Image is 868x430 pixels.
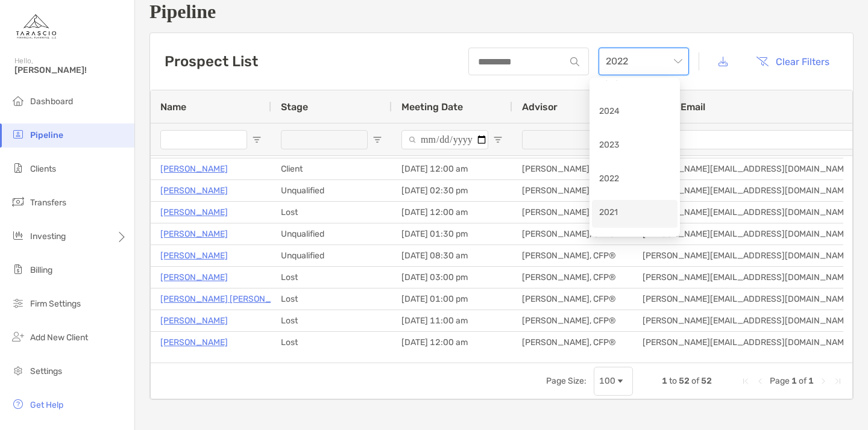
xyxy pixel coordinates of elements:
div: First Page [741,376,750,386]
div: Page Size: [546,376,587,386]
span: 1 [808,376,814,386]
span: of [799,376,807,386]
div: [DATE] 01:00 pm [392,288,512,310]
div: Last Page [833,376,843,386]
div: Previous Page [755,376,765,386]
div: [DATE] 01:30 pm [392,223,512,245]
span: 52 [679,376,690,386]
div: 100 [599,376,615,386]
span: 2022 [606,48,682,75]
div: Unqualified [271,245,392,266]
div: 2021 [592,200,678,228]
span: [PERSON_NAME]! [14,65,127,75]
div: [DATE] 12:00 am [392,158,512,179]
h3: Prospect List [165,53,258,70]
img: investing icon [11,228,25,243]
span: Add New Client [30,332,88,343]
div: Unqualified [271,223,392,245]
div: [PERSON_NAME], CFP® [512,223,633,245]
img: transfers icon [11,195,25,209]
div: 2024 [599,105,670,120]
div: Lost [271,202,392,223]
div: [PERSON_NAME], CFP® [512,202,633,223]
img: dashboard icon [11,93,25,108]
a: [PERSON_NAME] [160,270,228,285]
span: Clients [30,164,56,174]
a: [PERSON_NAME] [160,335,228,350]
img: input icon [570,57,579,66]
span: Get Help [30,400,63,410]
div: 2022 [592,166,678,194]
span: Page [770,376,790,386]
span: 52 [701,376,712,386]
span: Firm Settings [30,299,81,309]
button: Open Filter Menu [373,135,382,145]
span: Investing [30,231,66,241]
div: [PERSON_NAME], CFP® [512,332,633,353]
div: [DATE] 11:00 am [392,310,512,331]
a: [PERSON_NAME] [160,205,228,220]
span: Transfers [30,198,66,208]
div: Next Page [819,376,828,386]
a: [PERSON_NAME] [PERSON_NAME] [160,291,297,307]
a: [PERSON_NAME] [160,248,228,263]
div: 2021 [599,206,670,221]
span: Meeting Date [401,101,463,113]
button: Clear Filters [747,48,838,75]
div: 2023 [599,139,670,154]
span: 1 [662,376,667,386]
span: Advisor [522,101,558,113]
div: Lost [271,310,392,331]
span: to [669,376,677,386]
a: [PERSON_NAME] [160,226,228,241]
button: Open Filter Menu [493,135,503,145]
img: pipeline icon [11,127,25,142]
div: 2020 [592,234,678,261]
span: of [691,376,699,386]
div: [PERSON_NAME], CFP® [512,288,633,310]
input: Name Filter Input [160,130,247,149]
div: Lost [271,288,392,310]
div: 2023 [592,132,678,160]
div: 2022 [599,172,670,187]
h1: Pipeline [149,1,854,23]
div: [DATE] 12:00 am [392,332,512,353]
div: [DATE] 02:30 pm [392,180,512,201]
img: get-help icon [11,397,25,411]
div: Page Size [594,367,633,396]
div: [PERSON_NAME], CFP® [512,310,633,331]
span: Pipeline [30,130,63,140]
span: Stage [281,101,308,113]
div: [PERSON_NAME], CFP® [512,267,633,288]
span: Name [160,101,186,113]
div: [DATE] 12:00 am [392,202,512,223]
div: Client [271,158,392,179]
img: Zoe Logo [14,5,58,48]
div: [PERSON_NAME], CFP® [512,158,633,179]
div: [PERSON_NAME], CFP® [512,245,633,266]
img: add_new_client icon [11,329,25,344]
div: 2024 [592,99,678,126]
a: [PERSON_NAME] [160,183,228,198]
img: settings icon [11,363,25,378]
img: billing icon [11,262,25,276]
span: Billing [30,265,52,275]
a: [PERSON_NAME] [160,313,228,328]
span: Settings [30,366,62,376]
div: Unqualified [271,180,392,201]
div: Lost [271,267,392,288]
button: Open Filter Menu [252,135,262,145]
img: clients icon [11,161,25,175]
div: [DATE] 03:00 pm [392,267,512,288]
a: [PERSON_NAME] [160,161,228,176]
img: firm-settings icon [11,296,25,310]
div: [DATE] 08:30 am [392,245,512,266]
